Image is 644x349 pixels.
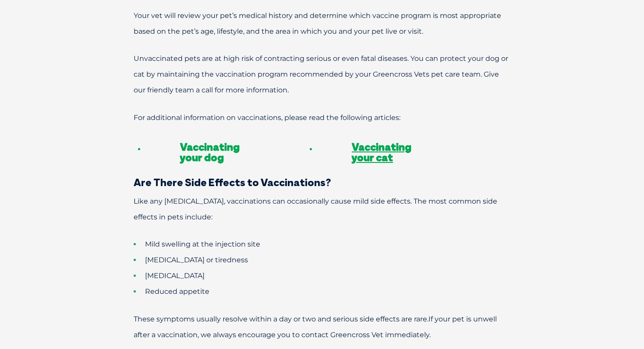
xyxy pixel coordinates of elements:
a: Vaccinating your dog [180,140,240,164]
span: Your vet will review your pet’s medical history and determine which vaccine program is most appro... [134,11,501,35]
a: Vaccinating your cat [352,140,411,164]
span: Are There Side Effects to Vaccinations? [134,176,331,189]
span: Reduced appetite [145,287,209,296]
span: Mild swelling at the injection site [145,240,260,248]
span: These symptoms usually resolve within a day or two and serious side effects are rare. [134,315,428,323]
span: [MEDICAL_DATA] or tiredness [145,256,248,264]
span: Unvaccinated pets are at high risk of contracting serious or even fatal diseases. You can protect... [134,54,508,94]
span: [MEDICAL_DATA] [145,271,205,280]
span: If your pet is unwell after a vaccination, we always encourage you to contact Greencross Vet imme... [134,315,497,339]
span: For additional information on vaccinations, please read the following articles: [134,113,400,122]
span: Like any [MEDICAL_DATA], vaccinations can occasionally cause mild side effects. The most common s... [134,197,497,221]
